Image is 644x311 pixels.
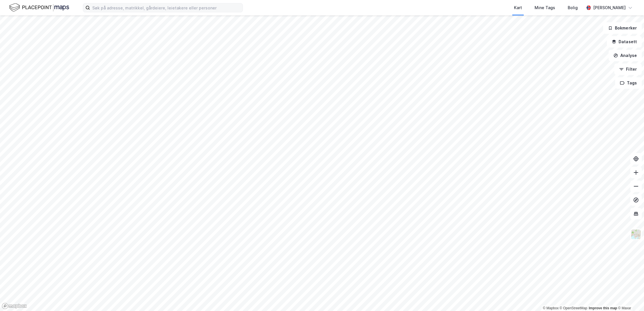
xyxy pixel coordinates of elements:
[615,284,644,311] iframe: Chat Widget
[568,4,578,11] div: Bolig
[615,77,642,89] button: Tags
[607,36,642,47] button: Datasett
[609,50,642,61] button: Analyse
[603,22,642,34] button: Bokmerker
[2,303,27,309] a: Mapbox homepage
[560,306,587,310] a: OpenStreetMap
[614,64,642,75] button: Filter
[593,4,626,11] div: [PERSON_NAME]
[514,4,522,11] div: Kart
[543,306,559,310] a: Mapbox
[631,229,641,240] img: Z
[589,306,617,310] a: Improve this map
[615,284,644,311] div: Kontrollprogram for chat
[535,4,555,11] div: Mine Tags
[9,3,69,13] img: logo.f888ab2527a4732fd821a326f86c7f29.svg
[90,3,243,12] input: Søk på adresse, matrikkel, gårdeiere, leietakere eller personer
